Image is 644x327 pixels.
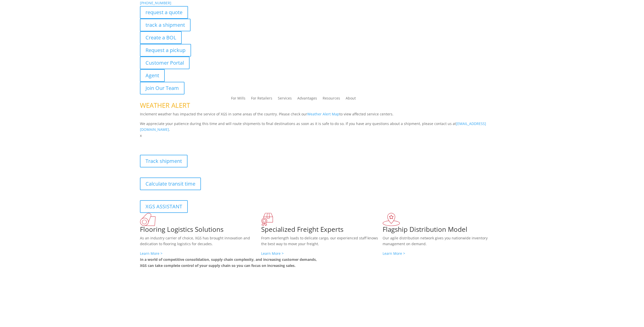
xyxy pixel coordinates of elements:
[140,251,162,256] a: Learn More >
[140,82,184,94] a: Join Our Team
[140,213,156,226] img: xgs-icon-total-supply-chain-intelligence-red
[278,96,292,102] a: Services
[140,1,171,5] a: [PHONE_NUMBER]
[231,96,245,102] a: For Mills
[140,44,191,57] a: Request a pickup
[140,111,504,121] p: Inclement weather has impacted the service of XGS in some areas of the country. Please check our ...
[140,133,504,139] p: x
[140,178,201,190] a: Calculate transit time
[140,57,190,69] a: Customer Portal
[261,235,383,251] p: From overlength loads to delicate cargo, our experienced staff knows the best way to move your fr...
[307,112,339,116] a: Weather Alert Map
[261,213,273,226] img: xgs-icon-focused-on-flooring-red
[140,257,317,268] b: In a world of competitive consolidation, supply chain complexity, and increasing customer demands...
[297,96,317,102] a: Advantages
[261,226,383,235] h1: Specialized Freight Experts
[261,251,284,256] a: Learn More >
[140,139,253,144] b: Visibility, transparency, and control for your entire supply chain.
[140,226,261,235] h1: Flooring Logistics Solutions
[140,69,165,82] a: Agent
[140,101,190,110] span: WEATHER ALERT
[383,226,504,235] h1: Flagship Distribution Model
[140,236,250,246] span: As an industry carrier of choice, XGS has brought innovation and dedication to flooring logistics...
[140,121,504,133] p: We appreciate your patience during this time and will route shipments to final destinations as so...
[383,213,400,226] img: xgs-icon-flagship-distribution-model-red
[383,236,488,246] span: Our agile distribution network gives you nationwide inventory management on demand.
[140,6,188,19] a: request a quote
[346,96,356,102] a: About
[140,200,188,213] a: XGS ASSISTANT
[140,155,188,167] a: Track shipment
[140,19,191,31] a: track a shipment
[251,96,272,102] a: For Retailers
[383,251,405,256] a: Learn More >
[140,31,182,44] a: Create a BOL
[323,96,340,102] a: Resources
